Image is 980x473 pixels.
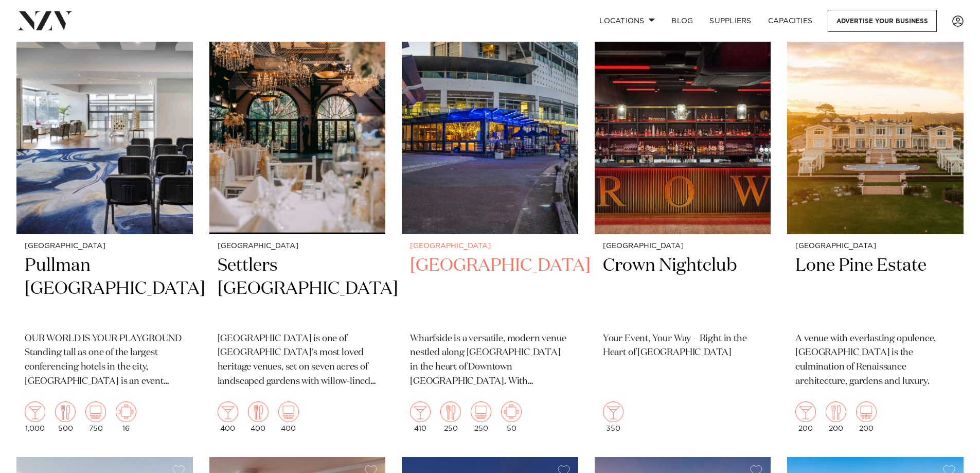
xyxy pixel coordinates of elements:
[218,254,378,324] h2: Settlers [GEOGRAPHIC_DATA]
[16,11,73,30] img: nzv-logo.png
[471,401,491,432] div: 250
[25,242,185,250] small: [GEOGRAPHIC_DATA]
[501,401,522,432] div: 50
[278,401,299,432] div: 400
[218,242,378,250] small: [GEOGRAPHIC_DATA]
[55,401,76,432] div: 500
[116,401,136,432] div: 16
[85,401,106,432] div: 750
[410,401,431,422] img: cocktail.png
[116,401,136,422] img: meeting.png
[591,10,663,32] a: Locations
[603,242,763,250] small: [GEOGRAPHIC_DATA]
[826,401,846,422] img: dining.png
[795,254,955,324] h2: Lone Pine Estate
[410,242,570,250] small: [GEOGRAPHIC_DATA]
[85,401,106,422] img: theatre.png
[795,242,955,250] small: [GEOGRAPHIC_DATA]
[218,401,238,432] div: 400
[218,401,238,422] img: cocktail.png
[603,401,623,422] img: cocktail.png
[25,254,185,324] h2: Pullman [GEOGRAPHIC_DATA]
[440,401,461,422] img: dining.png
[471,401,491,422] img: theatre.png
[663,10,701,32] a: BLOG
[603,332,763,361] p: Your Event, Your Way – Right in the Heart of [GEOGRAPHIC_DATA]
[795,332,955,390] p: A venue with everlasting opulence, [GEOGRAPHIC_DATA] is the culmination of Renaissance architectu...
[440,401,461,432] div: 250
[760,10,821,32] a: Capacities
[826,401,846,432] div: 200
[248,401,269,432] div: 400
[603,401,623,432] div: 350
[25,332,185,390] p: OUR WORLD IS YOUR PLAYGROUND Standing tall as one of the largest conferencing hotels in the city,...
[25,401,45,422] img: cocktail.png
[410,332,570,390] p: Wharfside is a versatile, modern venue nestled along [GEOGRAPHIC_DATA] in the heart of Downtown [...
[25,401,45,432] div: 1,000
[828,10,937,32] a: Advertise your business
[856,401,877,432] div: 200
[501,401,522,422] img: meeting.png
[795,401,816,422] img: cocktail.png
[248,401,269,422] img: dining.png
[218,332,378,390] p: [GEOGRAPHIC_DATA] is one of [GEOGRAPHIC_DATA]'s most loved heritage venues, set on seven acres of...
[278,401,299,422] img: theatre.png
[856,401,877,422] img: theatre.png
[701,10,759,32] a: SUPPLIERS
[795,401,816,432] div: 200
[603,254,763,324] h2: Crown Nightclub
[410,254,570,324] h2: [GEOGRAPHIC_DATA]
[410,401,431,432] div: 410
[55,401,76,422] img: dining.png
